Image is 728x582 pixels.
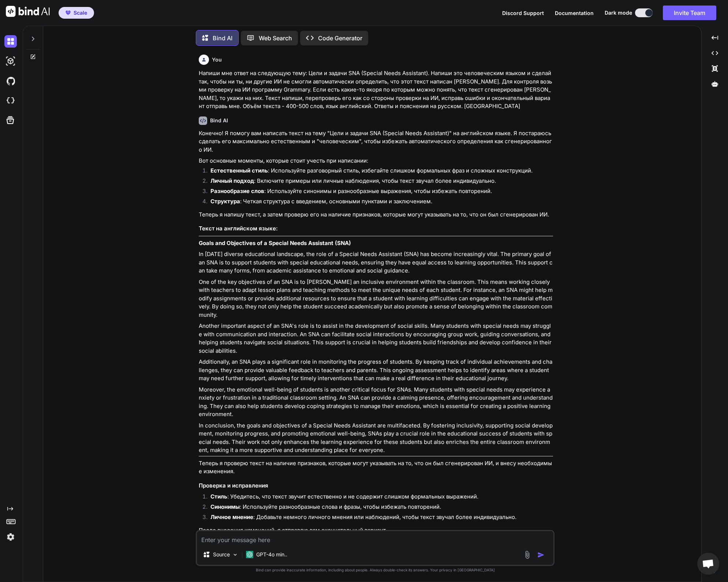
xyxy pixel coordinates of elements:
img: settings [4,531,17,543]
h3: Текст на английском языке: [199,225,553,233]
p: Напиши мне ответ на следующую тему: Цели и задачи SNA (Special Needs Assistant). Напиши это челов... [199,69,553,111]
span: Scale [74,9,87,16]
p: In [DATE] diverse educational landscape, the role of a Special Needs Assistant (SNA) has become i... [199,250,553,275]
p: Additionally, an SNA plays a significant role in monitoring the progress of students. By keeping ... [199,358,553,383]
p: После внесения изменений, я отправлю вам окончательный вариант. [199,526,553,535]
img: attachment [523,551,531,559]
strong: Стиль [210,493,227,500]
strong: Goals and Objectives of a Special Needs Assistant (SNA) [199,240,351,246]
img: premium [66,11,71,15]
strong: Структура [210,198,240,205]
p: GPT-4o min.. [256,551,287,558]
p: Code Generator [318,34,362,42]
h6: You [212,56,222,63]
li: : Добавьте немного личного мнения или наблюдений, чтобы текст звучал более индивидуально. [205,513,553,523]
img: Pick Models [232,552,238,558]
p: Конечно! Я помогу вам написать текст на тему "Цели и задачи SNA (Special Needs Assistant)" на анг... [199,129,553,154]
img: icon [537,551,545,559]
span: Dark mode [605,9,632,16]
li: : Четкая структура с введением, основными пунктами и заключением. [205,197,553,208]
p: Moreover, the emotional well-being of students is another critical focus for SNAs. Many students ... [199,386,553,419]
img: darkChat [4,35,17,48]
img: darkAi-studio [4,55,17,67]
p: Web Search [259,34,292,42]
li: : Убедитесь, что текст звучит естественно и не содержит слишком формальных выражений. [205,493,553,503]
p: Вот основные моменты, которые стоит учесть при написании: [199,157,553,165]
strong: Личный подход [210,177,254,184]
h6: Bind AI [210,117,228,124]
button: Discord Support [502,9,544,17]
p: Source [213,551,230,558]
span: Discord Support [502,10,544,16]
div: Open chat [697,553,719,575]
p: One of the key objectives of an SNA is to [PERSON_NAME] an inclusive environment within the class... [199,278,553,319]
p: Another important aspect of an SNA's role is to assist in the development of social skills. Many ... [199,322,553,355]
p: Теперь я проверю текст на наличие признаков, которые могут указывать на то, что он был сгенериров... [199,459,553,476]
button: Documentation [555,9,594,17]
strong: Естественный стиль [210,167,268,174]
h3: Проверка и исправления [199,482,553,490]
p: Bind can provide inaccurate information, including about people. Always double-check its answers.... [196,567,555,573]
li: : Используйте разговорный стиль, избегайте слишком формальных фраз и сложных конструкций. [205,167,553,177]
strong: Личное мнение [210,514,253,520]
img: githubDark [4,75,17,87]
p: In conclusion, the goals and objectives of a Special Needs Assistant are multifaceted. By fosteri... [199,422,553,455]
strong: Синонимы [210,503,240,510]
img: Bind AI [6,6,50,17]
strong: Разнообразие слов [210,188,264,194]
p: Теперь я напишу текст, а затем проверю его на наличие признаков, которые могут указывать на то, ч... [199,211,553,219]
li: : Используйте разнообразные слова и фразы, чтобы избежать повторений. [205,503,553,513]
span: Documentation [555,10,594,16]
li: : Включите примеры или личные наблюдения, чтобы текст звучал более индивидуально. [205,177,553,187]
p: Bind AI [213,34,232,42]
li: : Используйте синонимы и разнообразные выражения, чтобы избежать повторений. [205,187,553,197]
button: premiumScale [59,7,94,19]
img: GPT-4o mini [246,551,253,558]
img: cloudideIcon [4,94,17,107]
button: Invite Team [663,5,716,20]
